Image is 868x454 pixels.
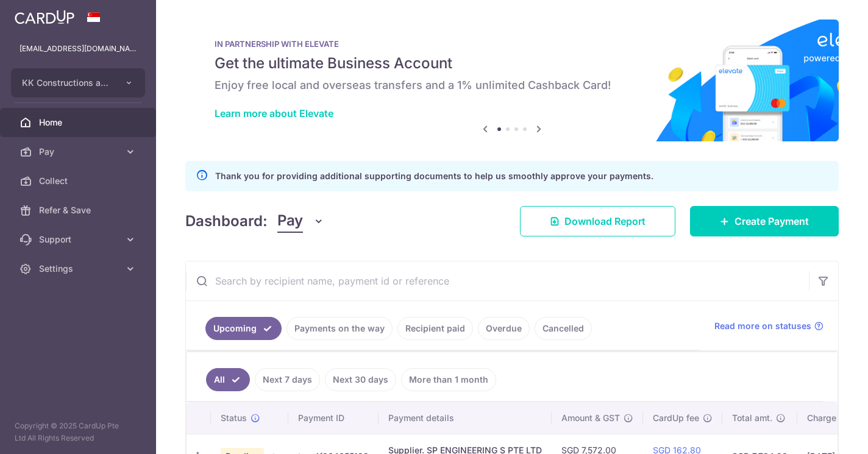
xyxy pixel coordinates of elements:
[277,210,303,233] span: Pay
[564,214,646,229] span: Download Report
[401,368,496,391] a: More than 1 month
[215,54,809,73] h5: Get the ultimate Business Account
[288,402,379,434] th: Payment ID
[520,206,675,236] a: Download Report
[735,214,809,229] span: Create Payment
[653,412,699,424] span: CardUp fee
[206,368,250,391] a: All
[714,320,811,332] span: Read more on statuses
[15,10,74,24] img: CardUp
[807,412,857,424] span: Charge date
[397,317,473,340] a: Recipient paid
[205,317,282,340] a: Upcoming
[255,368,320,391] a: Next 7 days
[39,233,119,246] span: Support
[20,43,137,55] p: [EMAIL_ADDRESS][DOMAIN_NAME]
[215,107,333,119] a: Learn more about Elevate
[185,20,839,141] img: Renovation banner
[561,412,620,424] span: Amount & GST
[22,77,112,89] span: KK Constructions and Engineering Pte Ltd
[39,263,119,275] span: Settings
[186,261,809,300] input: Search by recipient name, payment id or reference
[478,317,530,340] a: Overdue
[732,412,772,424] span: Total amt.
[215,78,809,93] h6: Enjoy free local and overseas transfers and a 1% unlimited Cashback Card!
[690,206,839,236] a: Create Payment
[39,146,119,158] span: Pay
[325,368,396,391] a: Next 30 days
[221,412,247,424] span: Status
[215,169,653,183] p: Thank you for providing additional supporting documents to help us smoothly approve your payments.
[185,210,268,232] h4: Dashboard:
[39,204,119,216] span: Refer & Save
[39,175,119,187] span: Collect
[11,68,145,98] button: KK Constructions and Engineering Pte Ltd
[39,116,119,129] span: Home
[714,320,824,332] a: Read more on statuses
[277,210,324,233] button: Pay
[286,317,393,340] a: Payments on the way
[535,317,592,340] a: Cancelled
[215,39,809,49] p: IN PARTNERSHIP WITH ELEVATE
[379,402,552,434] th: Payment details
